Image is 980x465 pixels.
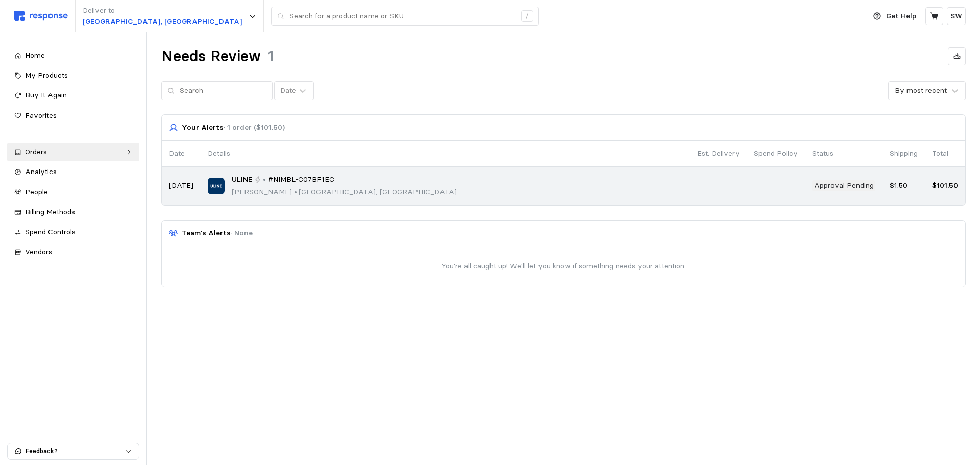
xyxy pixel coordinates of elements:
[231,228,253,237] span: · None
[7,223,139,241] a: Spend Controls
[208,148,683,159] p: Details
[8,443,139,459] button: Feedback?
[232,187,457,198] p: [PERSON_NAME] [GEOGRAPHIC_DATA], [GEOGRAPHIC_DATA]
[25,90,67,100] span: Buy It Again
[25,207,75,216] span: Billing Methods
[83,5,242,16] p: Deliver to
[268,46,274,66] h1: 1
[7,66,139,85] a: My Products
[890,180,918,191] p: $1.50
[7,203,139,222] a: Billing Methods
[83,16,242,28] p: [GEOGRAPHIC_DATA], [GEOGRAPHIC_DATA]
[932,180,958,191] p: $101.50
[182,228,253,239] p: Team's Alerts
[224,123,285,132] span: · 1 order ($101.50)
[950,11,962,22] p: SW
[182,122,285,133] p: Your Alerts
[161,46,261,66] h1: Needs Review
[7,107,139,125] a: Favorites
[25,247,52,256] span: Vendors
[180,82,266,100] input: Search
[754,148,798,159] p: Spend Policy
[890,148,918,159] p: Shipping
[25,167,57,176] span: Analytics
[232,174,252,185] span: ULINE
[7,143,139,161] a: Orders
[697,148,740,159] p: Est. Delivery
[814,180,874,191] p: Approval Pending
[208,178,225,194] img: ULINE
[292,187,299,197] span: •
[289,7,516,26] input: Search for a product name or SKU
[7,243,139,261] a: Vendors
[895,85,947,96] div: By most recent
[26,447,125,456] p: Feedback?
[25,51,45,60] span: Home
[169,148,193,159] p: Date
[7,183,139,202] a: People
[867,7,922,26] button: Get Help
[947,7,966,25] button: SW
[886,11,916,22] p: Get Help
[263,174,266,185] p: •
[521,10,533,22] div: /
[25,187,48,197] span: People
[14,11,68,21] img: svg%3e
[268,174,334,185] span: #NIMBL-C07BF1EC
[25,227,76,236] span: Spend Controls
[7,86,139,105] a: Buy It Again
[25,111,57,120] span: Favorites
[7,46,139,65] a: Home
[25,146,121,158] div: Orders
[7,163,139,181] a: Analytics
[280,85,296,96] div: Date
[932,148,958,159] p: Total
[812,148,875,159] p: Status
[169,180,193,191] p: [DATE]
[25,70,68,80] span: My Products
